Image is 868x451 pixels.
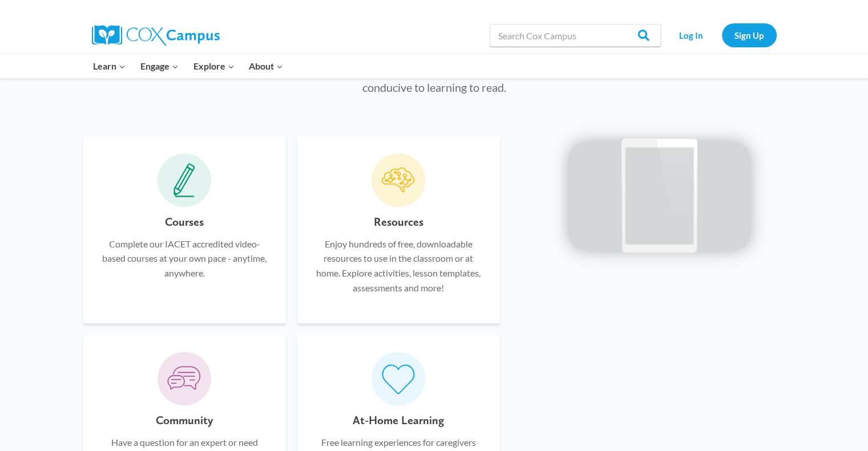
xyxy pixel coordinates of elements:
[92,25,220,46] img: Cox Campus
[722,23,777,47] a: Sign Up
[241,54,290,78] button: Child menu of About
[314,237,483,295] p: Enjoy hundreds of free, downloadable resources to use in the classroom or at home. Explore activi...
[374,213,423,231] h6: Resources
[667,23,777,47] nav: Secondary Navigation
[86,54,290,78] nav: Primary Navigation
[186,54,242,78] button: Child menu of Explore
[353,411,444,429] h6: At-Home Learning
[133,54,186,78] button: Child menu of Engage
[86,54,134,78] button: Child menu of Learn
[100,237,269,281] p: Complete our IACET accredited video-based courses at your own pace - anytime, anywhere.
[165,213,204,231] h6: Courses
[490,24,661,47] input: Search Cox Campus
[667,23,716,47] a: Log In
[156,411,213,429] h6: Community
